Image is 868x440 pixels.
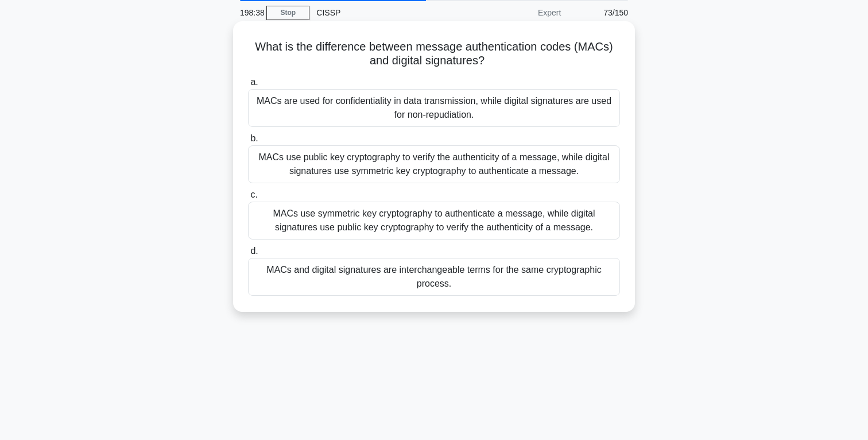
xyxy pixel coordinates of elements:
span: a. [250,77,258,87]
span: b. [250,133,258,143]
div: MACs use public key cryptography to verify the authenticity of a message, while digital signature... [248,145,620,183]
a: Stop [266,6,309,20]
span: c. [250,190,257,199]
div: CISSP [309,1,467,24]
div: MACs use symmetric key cryptography to authenticate a message, while digital signatures use publi... [248,202,620,240]
span: d. [250,246,258,256]
div: 73/150 [568,1,635,24]
div: MACs are used for confidentiality in data transmission, while digital signatures are used for non... [248,89,620,127]
div: Expert [467,1,568,24]
h5: What is the difference between message authentication codes (MACs) and digital signatures? [247,40,621,68]
div: 198:38 [233,1,266,24]
div: MACs and digital signatures are interchangeable terms for the same cryptographic process. [248,258,620,296]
